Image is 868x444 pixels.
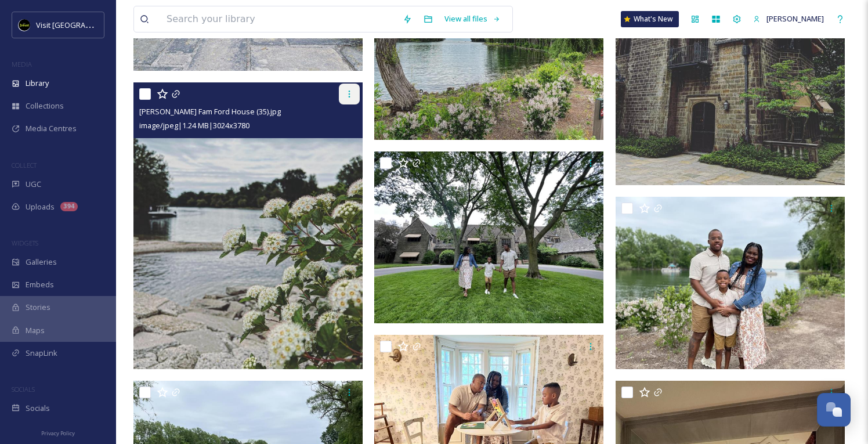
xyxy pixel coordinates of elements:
span: COLLECT [12,161,37,169]
span: MEDIA [12,60,32,68]
img: Redmond Fam Ford House (39).jpg [374,151,603,323]
a: Privacy Policy [41,425,75,439]
span: [PERSON_NAME] [766,13,824,24]
a: [PERSON_NAME] [747,8,830,30]
span: WIDGETS [12,239,38,247]
span: Privacy Policy [41,429,75,437]
span: UGC [26,179,41,190]
span: SOCIALS [12,385,35,394]
img: Redmond Fam Ford House (35).jpg [133,82,363,369]
span: SnapLink [26,348,57,359]
span: Maps [26,325,45,336]
span: Collections [26,100,64,111]
span: Stories [26,302,50,313]
span: Uploads [26,201,55,212]
span: [PERSON_NAME] Fam Ford House (35).jpg [139,106,281,117]
span: Socials [26,403,50,414]
img: VISIT%20DETROIT%20LOGO%20-%20BLACK%20BACKGROUND.png [19,19,30,31]
span: Media Centres [26,123,77,134]
a: What's New [621,11,679,27]
img: Redmond Fam Ford House (46).jpg [616,197,845,369]
span: Visit [GEOGRAPHIC_DATA] [36,19,126,30]
span: Library [26,78,49,89]
span: Embeds [26,279,54,290]
a: View all files [439,8,507,30]
input: Search your library [161,6,397,32]
button: Open Chat [817,393,851,427]
span: Galleries [26,257,57,268]
span: image/jpeg | 1.24 MB | 3024 x 3780 [139,120,249,131]
div: 394 [60,202,78,211]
